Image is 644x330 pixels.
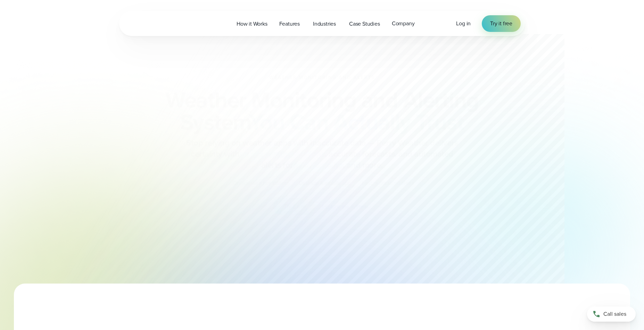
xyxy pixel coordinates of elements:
span: How it Works [237,20,267,28]
a: How it Works [231,17,273,31]
span: Case Studies [349,20,380,28]
span: Company [392,19,415,28]
a: Case Studies [343,17,386,31]
span: Call sales [603,310,626,318]
a: Call sales [587,306,636,322]
span: Try it free [490,19,512,28]
a: Log in [456,19,471,28]
span: Industries [313,20,336,28]
span: Log in [456,19,471,27]
a: Try it free [482,15,521,32]
span: Features [279,20,300,28]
